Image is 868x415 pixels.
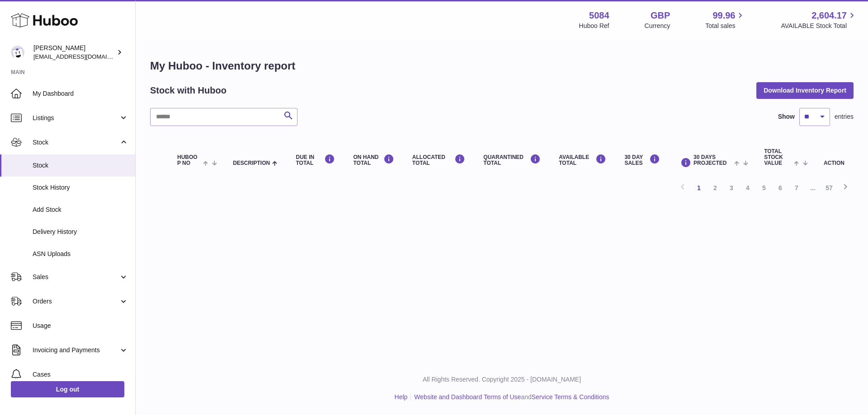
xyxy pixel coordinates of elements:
a: 2,604.17 AVAILABLE Stock Total [781,9,857,30]
span: Usage [33,322,128,330]
div: ALLOCATED Total [412,154,466,166]
span: 30 DAYS PROJECTED [693,154,732,166]
h2: Stock with Huboo [150,84,226,97]
a: 3 [723,180,740,196]
span: Cases [33,370,128,379]
div: Currency [645,22,670,30]
span: Listings [33,114,119,122]
a: 99.96 Total sales [705,9,745,30]
a: 2 [707,180,723,196]
a: 6 [772,180,788,196]
span: Total stock value [764,149,791,167]
span: Add Stock [33,205,128,214]
span: entries [835,112,854,121]
strong: GBP [651,9,670,22]
a: 4 [740,180,756,196]
div: 30 DAY SALES [624,154,660,166]
a: Service Terms & Conditions [532,393,609,401]
a: Log out [11,381,124,397]
button: Download Inventory Report [756,82,854,98]
span: AVAILABLE Stock Total [781,22,857,30]
span: ... [805,180,821,196]
span: ASN Uploads [33,250,128,258]
div: DUE IN TOTAL [296,154,335,166]
span: My Dashboard [33,89,128,98]
span: Orders [33,297,119,306]
div: Huboo Ref [579,22,609,30]
label: Show [778,112,795,121]
span: Sales [33,273,119,281]
a: Website and Dashboard Terms of Use [414,393,521,401]
span: 99.96 [712,9,735,22]
a: 57 [821,180,837,196]
span: 2,604.17 [811,9,847,22]
a: 5 [756,180,772,196]
a: 1 [691,180,707,196]
strong: 5084 [589,9,609,22]
span: Delivery History [33,228,128,236]
div: Action [824,160,844,166]
div: AVAILABLE Total [559,154,606,166]
span: [EMAIL_ADDRESS][DOMAIN_NAME] [33,53,133,60]
span: Stock [33,138,119,147]
span: Total sales [705,22,745,30]
a: Help [395,393,408,401]
span: Stock History [33,183,128,192]
span: Huboo P no [177,154,201,166]
div: [PERSON_NAME] [33,44,115,61]
span: Stock [33,161,128,170]
a: 7 [788,180,805,196]
span: Description [233,160,270,166]
div: QUARANTINED Total [483,154,541,166]
p: All Rights Reserved. Copyright 2025 - [DOMAIN_NAME] [143,375,861,384]
img: konstantinosmouratidis@hotmail.com [11,46,24,59]
div: ON HAND Total [353,154,394,166]
li: and [411,393,609,401]
h1: My Huboo - Inventory report [150,59,854,73]
span: Invoicing and Payments [33,346,119,354]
